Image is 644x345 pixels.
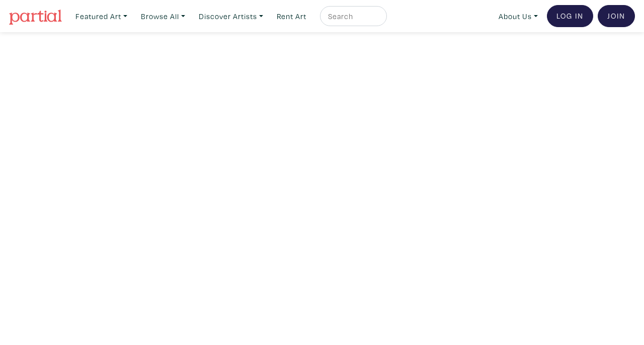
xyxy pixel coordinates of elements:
a: About Us [494,6,542,27]
a: Featured Art [71,6,132,27]
a: Discover Artists [194,6,268,27]
a: Rent Art [272,6,311,27]
a: Log In [547,5,593,27]
input: Search [327,10,377,23]
a: Join [598,5,635,27]
a: Browse All [136,6,190,27]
